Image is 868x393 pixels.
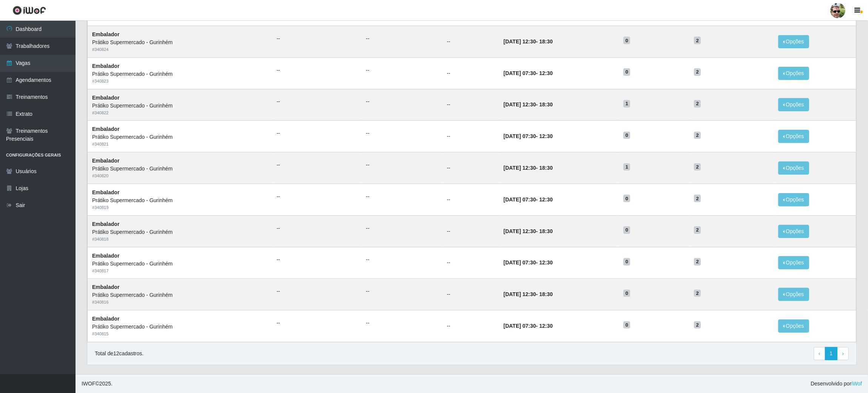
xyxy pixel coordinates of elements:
a: Previous [814,347,825,361]
ul: -- [277,161,357,169]
span: 0 [623,68,630,76]
ul: -- [277,66,357,74]
td: -- [442,215,499,247]
div: Prátiko Supermercado - Gurinhém [92,38,268,46]
strong: Embalador [92,316,119,322]
ul: -- [366,66,438,74]
div: Prátiko Supermercado - Gurinhém [92,228,268,236]
span: © 2025 . [82,380,113,388]
strong: Embalador [92,189,119,195]
button: Opções [778,225,809,238]
span: 0 [623,290,630,297]
div: Prátiko Supermercado - Gurinhém [92,165,268,173]
ul: -- [366,319,438,327]
time: [DATE] 12:30 [504,228,536,234]
span: 0 [623,37,630,44]
span: 2 [694,68,701,76]
span: 2 [694,195,701,202]
a: Next [837,347,849,361]
td: -- [442,310,499,342]
div: Prátiko Supermercado - Gurinhém [92,102,268,110]
img: CoreUI Logo [12,6,46,15]
button: Opções [778,256,809,269]
button: Opções [778,98,809,111]
span: 0 [623,226,630,234]
div: Prátiko Supermercado - Gurinhém [92,291,268,299]
ul: -- [366,287,438,295]
td: -- [442,184,499,215]
button: Opções [778,193,809,206]
time: [DATE] 07:30 [504,196,536,203]
div: # 340816 [92,299,268,305]
div: # 340822 [92,110,268,116]
td: -- [442,247,499,279]
strong: - [504,228,553,234]
ul: -- [277,319,357,327]
ul: -- [366,35,438,43]
strong: - [504,101,553,107]
time: 18:30 [539,291,553,297]
div: # 340821 [92,141,268,147]
td: -- [442,121,499,152]
strong: - [504,70,553,76]
span: 2 [694,163,701,171]
strong: Embalador [92,158,119,164]
span: 1 [623,163,630,171]
strong: - [504,259,553,266]
strong: - [504,38,553,45]
button: Opções [778,288,809,301]
strong: - [504,323,553,329]
strong: Embalador [92,284,119,290]
td: -- [442,57,499,89]
span: › [842,350,844,356]
div: Prátiko Supermercado - Gurinhém [92,70,268,78]
p: Total de 12 cadastros. [95,350,143,358]
div: # 340817 [92,268,268,274]
time: [DATE] 12:30 [504,38,536,45]
span: 2 [694,132,701,139]
span: ‹ [819,350,820,356]
strong: - [504,196,553,203]
time: [DATE] 07:30 [504,259,536,266]
div: # 340820 [92,173,268,179]
button: Opções [778,35,809,48]
time: [DATE] 12:30 [504,101,536,107]
ul: -- [366,161,438,169]
ul: -- [366,256,438,264]
a: 1 [825,347,838,361]
span: 2 [694,37,701,44]
span: IWOF [82,381,96,387]
ul: -- [277,287,357,295]
div: Prátiko Supermercado - Gurinhém [92,260,268,268]
time: 12:30 [539,259,553,266]
td: -- [442,89,499,121]
time: 18:30 [539,101,553,107]
div: # 340815 [92,331,268,337]
time: [DATE] 12:30 [504,165,536,171]
ul: -- [277,35,357,43]
span: 2 [694,321,701,329]
button: Opções [778,130,809,143]
span: 0 [623,321,630,329]
strong: Embalador [92,221,119,227]
ul: -- [366,98,438,106]
span: 2 [694,226,701,234]
span: 0 [623,258,630,266]
span: 0 [623,132,630,139]
div: # 340819 [92,204,268,211]
td: -- [442,26,499,57]
span: 2 [694,290,701,297]
strong: - [504,133,553,139]
time: 12:30 [539,323,553,329]
time: 12:30 [539,133,553,139]
span: Desenvolvido por [811,380,862,388]
div: # 340824 [92,46,268,53]
ul: -- [366,224,438,232]
button: Opções [778,319,809,333]
time: 18:30 [539,165,553,171]
ul: -- [277,256,357,264]
nav: pagination [814,347,849,361]
td: -- [442,279,499,310]
time: [DATE] 07:30 [504,323,536,329]
time: [DATE] 12:30 [504,291,536,297]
